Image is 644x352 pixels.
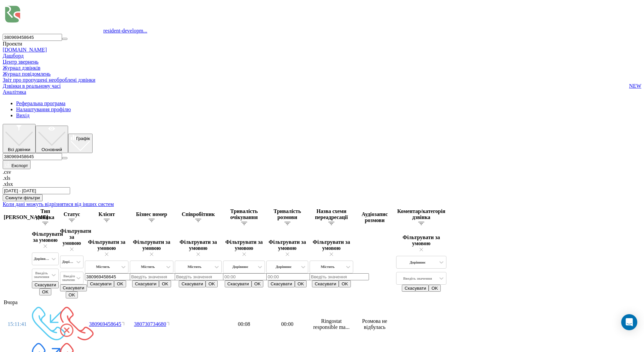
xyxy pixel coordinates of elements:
button: OK [429,285,440,292]
button: OK [252,280,263,287]
button: OK [114,280,126,287]
div: [PERSON_NAME] [4,214,31,220]
button: Скасувати [225,280,252,287]
span: .xls [3,175,10,181]
button: OK [66,291,77,298]
button: OK [206,280,217,287]
div: Проекти [3,41,641,47]
span: Журнал повідомлень [3,71,51,77]
div: Фільтрувати за умовою [266,239,308,257]
div: Клієнт [85,211,128,217]
a: Дашборд [3,53,23,59]
div: Фільтрувати за умовою [60,228,84,252]
input: Введіть значення [310,273,369,280]
a: Дзвінки в реальному часіNEW [3,83,641,89]
div: Фільтрувати за умовою [85,239,128,257]
span: OK [341,281,348,286]
div: Введіть значення [62,274,77,282]
a: [DOMAIN_NAME] [3,47,47,53]
img: Ringostat logo [3,3,103,32]
span: OK [208,281,215,286]
span: OK [42,289,48,294]
input: Пошук за номером [3,153,62,160]
span: Дзвінки в реальному часі [3,83,61,89]
button: OK [39,288,51,295]
span: Розмова не відбулась [362,318,387,330]
a: Центр звернень [3,59,39,65]
div: Фільтрувати за умовою [32,231,59,249]
div: Аудіозапис розмови [355,211,395,223]
button: Скасувати [132,280,159,287]
button: Експорт [3,160,31,169]
button: Графік [68,134,93,153]
div: Open Intercom Messenger [621,314,637,330]
span: OK [254,281,261,286]
td: 00:08 [223,306,265,342]
td: 00:00 [266,306,309,342]
div: Фільтрувати за умовою [396,234,446,253]
input: Введіть значення [130,273,189,280]
div: Тривалість розмови [266,208,308,220]
span: OK [298,281,304,286]
a: 380969458645 [89,321,121,327]
a: Журнал дзвінків [3,65,641,71]
a: Налаштування профілю [16,107,71,112]
div: Статус [60,211,84,217]
button: Скасувати [87,280,114,287]
div: Коментар/категорія дзвінка [396,208,446,220]
div: Бізнес номер [130,211,173,217]
a: Реферальна програма [16,100,65,106]
button: Скасувати [312,280,339,287]
span: Журнал дзвінків [3,65,40,71]
div: 15:11:41 [4,321,31,327]
input: 00:00 [223,273,282,280]
div: Тривалість очікування [223,208,265,220]
button: Скасувати [60,284,87,291]
span: Ringostat responsible ma... [313,318,350,330]
div: Введіть значення [34,271,49,279]
button: OK [295,280,307,287]
td: Вчора [3,299,447,306]
input: Введіть значення [175,273,234,280]
span: .xlsx [3,181,13,187]
div: Фільтрувати за умовою [130,239,173,257]
a: 380730734680 [134,321,166,327]
a: Аналiтика [3,89,26,95]
span: OK [117,281,123,286]
a: Вихід [16,113,30,118]
a: Звіт про пропущені необроблені дзвінки [3,77,641,83]
div: Співробітник [175,211,222,217]
span: Графік [76,136,90,141]
button: OK [339,280,351,287]
div: Назва схеми переадресації [310,208,353,220]
button: Основний [36,126,68,153]
div: Фільтрувати за умовою [175,239,222,257]
button: Скасувати [179,280,206,287]
div: Фільтрувати за умовою [310,239,353,257]
span: Всі дзвінки [8,147,31,152]
span: OK [68,292,75,297]
a: Коли дані можуть відрізнятися вiд інших систем [3,201,114,207]
span: OK [162,281,168,286]
span: Звіт про пропущені необроблені дзвінки [3,77,95,83]
input: Пошук за номером [3,34,62,41]
div: Тип дзвінка [32,208,59,220]
button: OK [159,280,171,287]
input: 00:00 [266,273,326,280]
button: Скасувати [268,280,295,287]
span: OK [431,286,438,291]
a: resident-developm... [103,28,147,33]
input: Введіть значення [85,273,144,280]
span: .csv [3,169,11,175]
button: Скасувати [402,285,429,292]
button: Скасувати [32,281,59,288]
div: Фільтрувати за умовою [223,239,265,257]
button: Скинути фільтри [3,194,43,201]
button: Всі дзвінки [3,124,36,153]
